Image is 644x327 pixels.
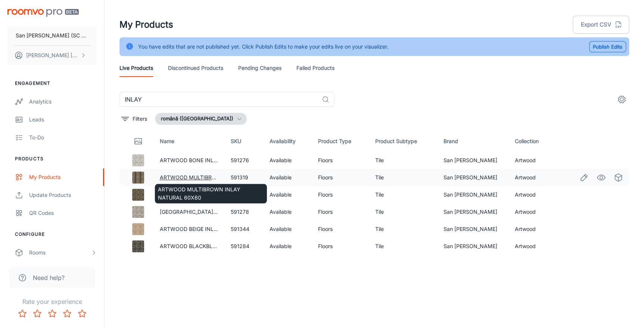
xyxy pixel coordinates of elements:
[33,273,65,282] span: Need help?
[119,59,153,77] a: Live Products
[60,306,75,321] button: Rate 4 star
[159,226,265,232] a: ARTWOOD BEIGE INLAY NATURAL 60X60
[264,238,312,255] td: Available
[225,220,264,238] td: 591344
[134,137,143,146] svg: Thumbnail
[312,186,370,203] td: Floors
[264,169,312,186] td: Available
[508,220,558,238] td: Artwood
[119,92,319,107] input: Search
[29,98,97,106] div: Analytics
[75,306,90,321] button: Rate 5 star
[29,209,97,217] div: QR Codes
[614,92,629,107] button: settings
[133,115,147,123] p: Filters
[612,171,625,184] a: See in Virtual Samples
[369,169,438,186] td: Tile
[312,131,370,152] th: Product Type
[7,46,97,65] button: [PERSON_NAME] [PERSON_NAME]
[438,220,508,238] td: San [PERSON_NAME]
[153,131,224,152] th: Name
[168,59,223,77] a: Discontinued Products
[438,203,508,220] td: San [PERSON_NAME]
[369,238,438,255] td: Tile
[225,152,264,169] td: 591276
[578,171,590,184] a: Edit
[312,152,370,169] td: Floors
[29,249,91,257] div: Rooms
[264,186,312,203] td: Available
[312,169,370,186] td: Floors
[508,203,558,220] td: Artwood
[595,171,607,184] a: See in Visualizer
[158,185,264,202] p: ARTWOOD MULTIBROWN INLAY NATURAL 60X60
[508,152,558,169] td: Artwood
[159,157,265,163] a: ARTWOOD BONE INLAY NATURAL 60X60
[7,26,97,45] button: San [PERSON_NAME] (SC San Marco Design SRL)
[438,169,508,186] td: San [PERSON_NAME]
[29,115,97,124] div: Leads
[159,209,305,215] a: [GEOGRAPHIC_DATA] DOVEGREY INLAY NATURAL 60X60
[438,152,508,169] td: San [PERSON_NAME]
[312,203,370,220] td: Floors
[6,297,98,306] p: Rate your experience
[119,18,173,31] h1: My Products
[238,59,281,77] a: Pending Changes
[369,152,438,169] td: Tile
[29,191,97,199] div: Update Products
[159,174,287,181] a: ARTWOOD MULTIBROWN INLAY NATURAL 60X60
[26,51,79,59] p: [PERSON_NAME] [PERSON_NAME]
[369,203,438,220] td: Tile
[508,186,558,203] td: Artwood
[438,238,508,255] td: San [PERSON_NAME]
[225,131,264,152] th: SKU
[508,131,558,152] th: Collection
[369,131,438,152] th: Product Subtype
[312,220,370,238] td: Floors
[225,238,264,255] td: 591284
[438,131,508,152] th: Brand
[264,152,312,169] td: Available
[573,16,629,34] button: Export CSV
[264,220,312,238] td: Available
[7,9,79,17] img: Roomvo PRO Beta
[29,133,97,142] div: To-do
[264,203,312,220] td: Available
[138,40,388,54] div: You have edits that are not published yet. Click Publish Edits to make your edits live on your vi...
[29,173,97,181] div: My Products
[438,186,508,203] td: San [PERSON_NAME]
[369,186,438,203] td: Tile
[225,169,264,186] td: 591319
[589,41,626,52] button: Publish Edits
[155,113,247,125] button: română ([GEOGRAPHIC_DATA])
[15,306,30,321] button: Rate 1 star
[159,243,281,249] a: ARTWOOD BLACKBLUE INLAY NATURAL 60X60
[30,306,45,321] button: Rate 2 star
[264,131,312,152] th: Availability
[508,238,558,255] td: Artwood
[508,169,558,186] td: Artwood
[369,220,438,238] td: Tile
[45,306,60,321] button: Rate 3 star
[312,238,370,255] td: Floors
[225,203,264,220] td: 591278
[296,59,335,77] a: Failed Products
[119,113,149,125] button: filter
[16,31,88,40] p: San [PERSON_NAME] (SC San Marco Design SRL)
